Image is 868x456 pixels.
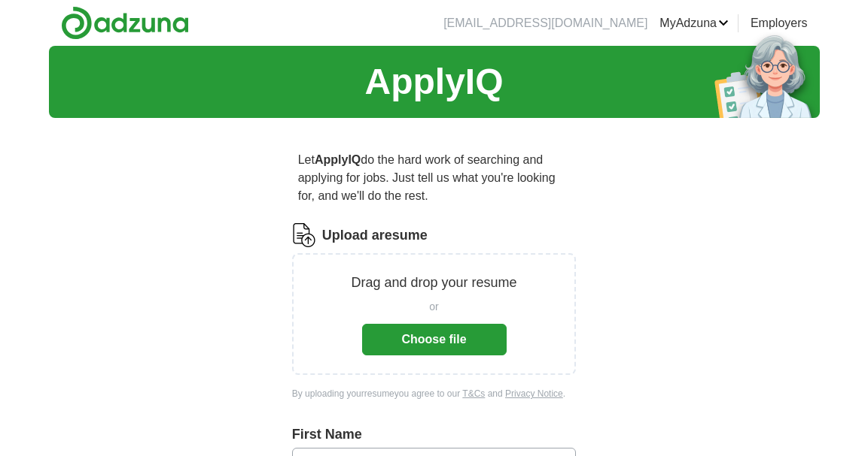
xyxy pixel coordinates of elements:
li: [EMAIL_ADDRESS][DOMAIN_NAME] [443,14,647,32]
h1: ApplyIQ [364,55,503,109]
div: By uploading your resume you agree to our and . [292,387,577,400]
img: CV Icon [292,223,316,247]
strong: ApplyIQ [315,153,361,166]
button: Choose file [362,324,507,355]
a: MyAdzuna [659,14,729,32]
span: or [429,299,438,315]
a: T&Cs [462,388,485,399]
p: Let do the hard work of searching and applying for jobs. Just tell us what you're looking for, an... [292,145,577,211]
a: Privacy Notice [505,388,563,399]
label: Upload a resume [322,225,428,246]
label: First Name [292,424,577,445]
p: Drag and drop your resume [351,273,516,293]
img: Adzuna logo [61,6,189,40]
a: Employers [751,14,808,32]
